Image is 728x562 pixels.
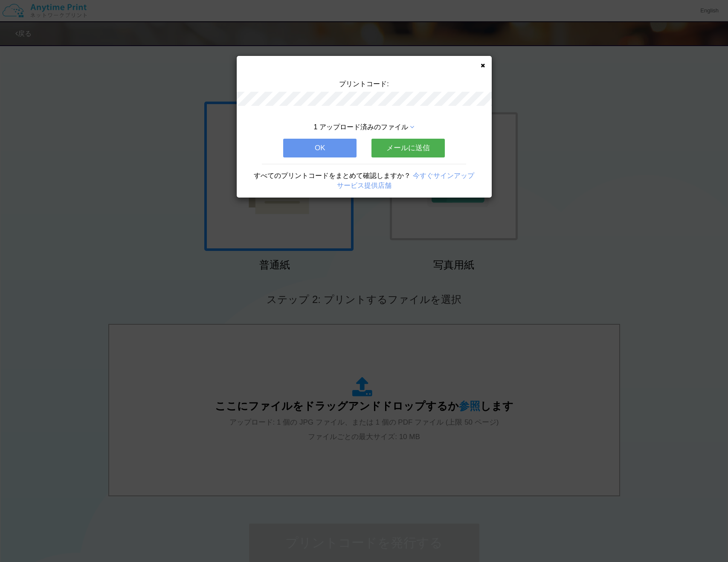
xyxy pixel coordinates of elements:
button: OK [283,139,357,157]
span: プリントコード: [339,80,389,87]
a: 今すぐサインアップ [413,172,474,179]
span: 1 アップロード済みのファイル [314,123,408,131]
a: サービス提供店舗 [337,182,392,189]
span: すべてのプリントコードをまとめて確認しますか？ [254,172,411,179]
button: メールに送信 [371,139,445,157]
